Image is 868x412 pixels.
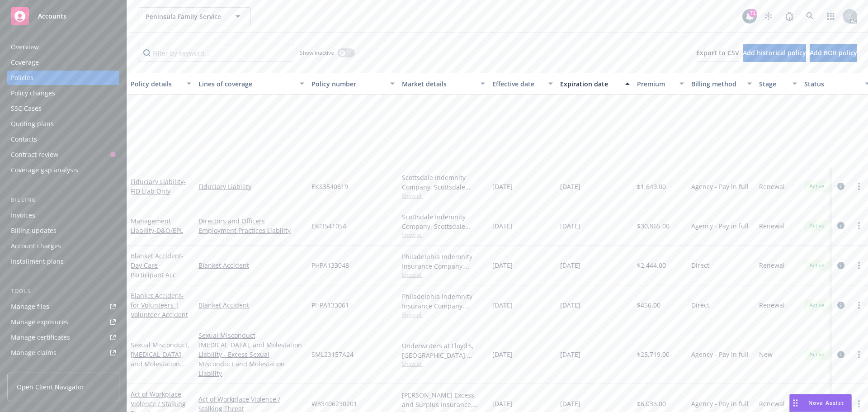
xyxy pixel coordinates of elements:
a: Invoices [7,208,119,223]
div: Coverage [11,55,39,70]
div: Lines of coverage [198,79,294,89]
span: Peninsula Family Service [146,12,224,21]
div: Policies [11,71,33,85]
div: Installment plans [11,254,64,269]
button: Policy number [308,73,398,95]
a: Fiduciary Liability [131,177,186,195]
span: [DATE] [492,300,513,310]
span: Show all [402,271,485,279]
div: Invoices [11,208,35,223]
span: Agency - Pay in full [691,350,749,359]
span: - D&O/EPL [154,226,183,235]
span: [DATE] [492,182,513,191]
span: Agency - Pay in full [691,399,749,408]
a: more [854,300,864,311]
span: Show inactive [300,49,334,57]
div: Philadelphia Indemnity Insurance Company, [GEOGRAPHIC_DATA] Insurance Companies [402,252,485,271]
span: Manage exposures [7,315,119,329]
a: Coverage [7,55,119,70]
span: Open Client Navigator [17,382,84,392]
span: W33406230201 [311,399,357,408]
span: Active [808,350,826,359]
span: - for Volunteers | Volunteer Accident [131,291,188,319]
a: Installment plans [7,254,119,269]
a: Contacts [7,132,119,147]
a: Manage BORs [7,361,119,375]
div: Billing method [691,79,742,89]
div: Tools [7,287,119,296]
div: Philadelphia Indemnity Insurance Company, [GEOGRAPHIC_DATA] Insurance Companies [402,292,485,311]
span: Renewal [759,399,785,408]
div: Premium [637,79,674,89]
input: Filter by keyword... [138,44,294,62]
div: Contacts [11,132,37,147]
span: EKS3540619 [311,182,348,191]
button: Policy details [127,73,195,95]
span: Renewal [759,221,785,231]
div: Stage [759,79,787,89]
a: Coverage gap analysis [7,163,119,177]
a: Fiduciary Liability [198,182,304,191]
div: Effective date [492,79,543,89]
a: Account charges [7,239,119,253]
span: [DATE] [492,221,513,231]
span: Renewal [759,260,785,270]
a: Blanket Accident [198,260,304,270]
button: Add BOR policy [810,44,857,62]
div: Scottsdale Indemnity Company, Scottsdale Insurance Company (Nationwide), CRC Group [402,173,485,192]
a: circleInformation [835,181,846,192]
a: circleInformation [835,220,846,231]
a: circleInformation [835,300,846,311]
span: New [759,350,773,359]
a: Contract review [7,147,119,162]
div: Policy details [131,79,181,89]
div: Policy number [311,79,385,89]
button: Export to CSV [696,44,739,62]
span: - Day Care Participant Acc [131,251,184,279]
span: [DATE] [560,350,580,359]
div: Manage BORs [11,361,53,375]
span: Add historical policy [743,48,806,57]
div: Billing [7,195,119,204]
button: Market details [398,73,489,95]
div: Manage files [11,299,49,314]
span: [DATE] [560,182,580,191]
a: Sexual Misconduct, [MEDICAL_DATA], and Molestation Liability [131,341,189,406]
div: Manage exposures [11,315,68,329]
a: Policy changes [7,86,119,100]
span: $30,865.00 [637,221,670,231]
span: Show all [402,311,485,318]
span: Add BOR policy [810,48,857,57]
span: Renewal [759,182,785,191]
a: Switch app [822,7,840,25]
a: more [854,181,864,192]
button: Expiration date [557,73,633,95]
div: Scottsdale Indemnity Company, Scottsdale Insurance Company (Nationwide), CRC Group [402,212,485,231]
a: Sexual Misconduct, [MEDICAL_DATA], and Molestation Liability - Excess Sexual Misconduct and Moles... [198,331,304,378]
span: Agency - Pay in full [691,221,749,231]
button: Premium [633,73,688,95]
div: Underwriters at Lloyd's, [GEOGRAPHIC_DATA], [PERSON_NAME] of [GEOGRAPHIC_DATA], [GEOGRAPHIC_DATA] [402,341,485,360]
div: Market details [402,79,475,89]
a: circleInformation [835,260,846,271]
span: $456.00 [637,300,660,310]
a: Stop snowing [759,7,778,25]
span: Direct [691,260,709,270]
a: more [854,398,864,409]
a: SSC Cases [7,101,119,116]
button: Peninsula Family Service [138,7,251,25]
span: [DATE] [492,399,513,408]
div: Coverage gap analysis [11,163,78,177]
span: Renewal [759,300,785,310]
span: Active [808,222,826,230]
span: Show all [402,231,485,239]
span: Agency - Pay in full [691,182,749,191]
span: [DATE] [560,260,580,270]
span: Show all [402,360,485,368]
span: Active [808,182,826,190]
div: Billing updates [11,223,57,238]
button: Nova Assist [789,394,852,412]
a: Accounts [7,4,119,29]
span: [DATE] [492,350,513,359]
a: Blanket Accident [198,300,304,310]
